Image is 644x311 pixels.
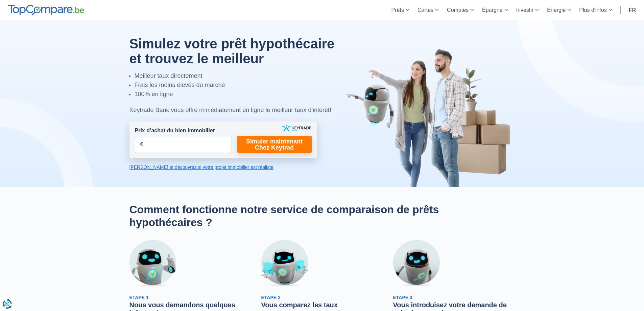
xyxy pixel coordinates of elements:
img: Etape 1 [129,240,176,287]
img: Etape 2 [261,240,308,287]
span: € [140,141,143,149]
li: Frais les moins élevés du marché [135,81,350,90]
a: Simuler maintenant Chez Keytrad [237,136,312,153]
li: 100% en ligne [135,90,350,99]
img: image-hero [346,48,515,187]
span: Etape 2 [261,295,281,300]
li: Meilleur taux directement [135,71,350,81]
span: Etape 1 [129,295,149,300]
img: keytrade [282,125,311,132]
div: Keytrade Bank vous offre immédiatement en ligne le meilleur taux d'intérêt! [129,106,350,115]
img: Etape 3 [393,240,440,287]
span: Etape 3 [393,295,412,300]
img: TopCompare [8,5,84,16]
h1: Simulez votre prêt hypothécaire et trouvez le meilleur [129,36,350,66]
label: Prix d’achat du bien immobilier [135,127,215,135]
h3: Vous comparez les taux [261,301,383,309]
h2: Comment fonctionne notre service de comparaison de prêts hypothécaires ? [129,203,515,229]
a: [PERSON_NAME] et découvrez si votre projet immobilier est réaliste [129,164,317,171]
